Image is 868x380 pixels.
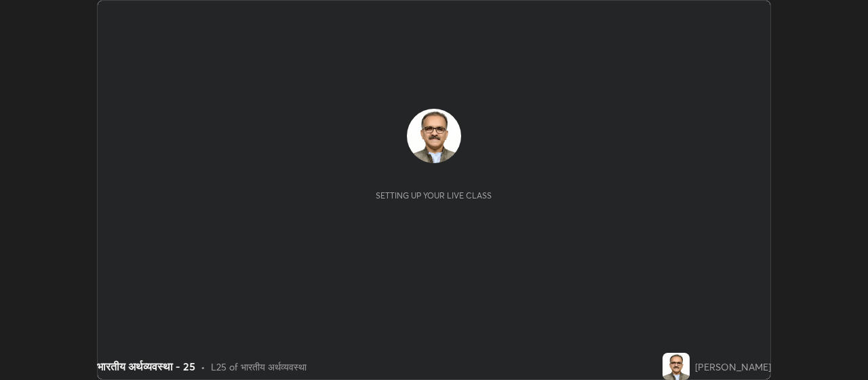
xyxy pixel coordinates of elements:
[376,190,492,201] div: Setting up your live class
[695,360,771,374] div: [PERSON_NAME]
[97,358,195,375] div: भारतीय अर्थव्यवस्था - 25
[663,353,690,380] img: 3056300093b4429f8abc2a26d5496710.jpg
[201,360,205,374] div: •
[407,109,461,163] img: 3056300093b4429f8abc2a26d5496710.jpg
[211,360,307,374] div: L25 of भारतीय अर्थव्यवस्था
